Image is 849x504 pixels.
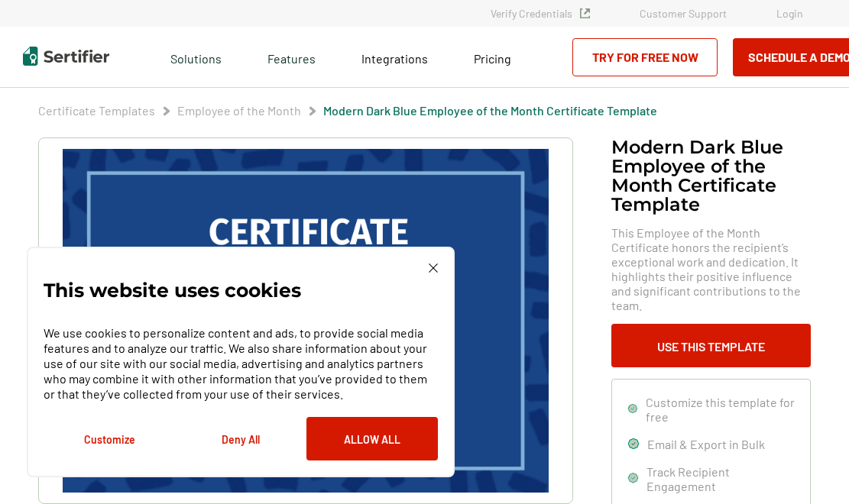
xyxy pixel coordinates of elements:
span: Email & Export in Bulk [647,437,765,451]
button: Use This Template [611,324,811,367]
a: Certificate Templates [38,103,155,118]
span: Certificate Templates [38,103,155,118]
a: Customer Support [640,7,727,20]
span: This Employee of the Month Certificate honors the recipient’s exceptional work and dedication. It... [611,225,811,312]
img: Sertifier | Digital Credentialing Platform [23,47,109,66]
div: Breadcrumb [38,103,657,118]
button: Customize [44,417,175,460]
a: Login [776,7,803,20]
img: Modern Dark Blue Employee of the Month Certificate Template [63,149,549,493]
p: This website uses cookies [44,283,301,298]
span: Customize this template for free [646,395,795,424]
span: Track Recipient Engagement [646,464,795,493]
span: Integrations [361,51,428,66]
img: Cookie Popup Close [429,263,438,273]
button: Deny All [175,417,306,460]
a: Try for Free Now [572,38,718,76]
button: Allow All [306,417,438,460]
a: Employee of the Month [177,103,301,118]
span: Solutions [170,47,222,66]
a: Integrations [361,47,428,66]
span: Features [267,47,316,66]
p: We use cookies to personalize content and ads, to provide social media features and to analyze ou... [44,325,438,402]
img: Verified [580,8,590,18]
span: Modern Dark Blue Employee of the Month Certificate Template [323,103,657,118]
h1: Modern Dark Blue Employee of the Month Certificate Template [611,137,811,214]
span: Employee of the Month [177,103,301,118]
iframe: Chat Widget [773,431,849,504]
a: Pricing [474,47,511,66]
a: Modern Dark Blue Employee of the Month Certificate Template [323,103,657,118]
a: Verify Credentials [491,7,590,20]
span: Pricing [474,51,511,66]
